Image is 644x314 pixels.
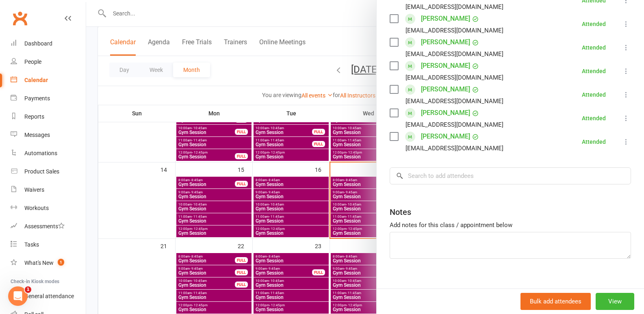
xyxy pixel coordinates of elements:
[11,162,86,181] a: Product Sales
[596,293,634,310] button: View
[24,205,49,211] div: Workouts
[24,132,50,138] div: Messages
[405,96,503,106] div: [EMAIL_ADDRESS][DOMAIN_NAME]
[405,119,503,130] div: [EMAIL_ADDRESS][DOMAIN_NAME]
[24,58,41,65] div: People
[24,168,59,175] div: Product Sales
[11,89,86,108] a: Payments
[24,223,65,230] div: Assessments
[11,71,86,89] a: Calendar
[582,45,606,50] div: Attended
[390,220,631,230] div: Add notes for this class / appointment below
[582,139,606,145] div: Attended
[58,259,64,266] span: 1
[582,92,606,97] div: Attended
[11,126,86,144] a: Messages
[421,106,470,119] a: [PERSON_NAME]
[11,144,86,162] a: Automations
[582,21,606,27] div: Attended
[24,95,50,102] div: Payments
[11,35,86,53] a: Dashboard
[421,130,470,143] a: [PERSON_NAME]
[24,293,74,299] div: General attendance
[11,254,86,272] a: What's New1
[405,2,503,12] div: [EMAIL_ADDRESS][DOMAIN_NAME]
[405,25,503,36] div: [EMAIL_ADDRESS][DOMAIN_NAME]
[582,115,606,121] div: Attended
[10,8,30,28] a: Clubworx
[24,241,39,248] div: Tasks
[11,108,86,126] a: Reports
[421,12,470,25] a: [PERSON_NAME]
[24,40,52,47] div: Dashboard
[405,72,503,83] div: [EMAIL_ADDRESS][DOMAIN_NAME]
[11,199,86,217] a: Workouts
[11,287,86,305] a: General attendance kiosk mode
[390,167,631,184] input: Search to add attendees
[520,293,591,310] button: Bulk add attendees
[405,49,503,59] div: [EMAIL_ADDRESS][DOMAIN_NAME]
[24,150,57,156] div: Automations
[421,59,470,72] a: [PERSON_NAME]
[11,53,86,71] a: People
[24,260,54,266] div: What's New
[582,68,606,74] div: Attended
[8,286,28,306] iframe: Intercom live chat
[421,83,470,96] a: [PERSON_NAME]
[405,143,503,154] div: [EMAIL_ADDRESS][DOMAIN_NAME]
[11,181,86,199] a: Waivers
[24,186,44,193] div: Waivers
[390,206,411,218] div: Notes
[24,113,44,120] div: Reports
[25,286,31,293] span: 1
[421,36,470,49] a: [PERSON_NAME]
[11,217,86,236] a: Assessments
[24,77,48,83] div: Calendar
[11,236,86,254] a: Tasks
